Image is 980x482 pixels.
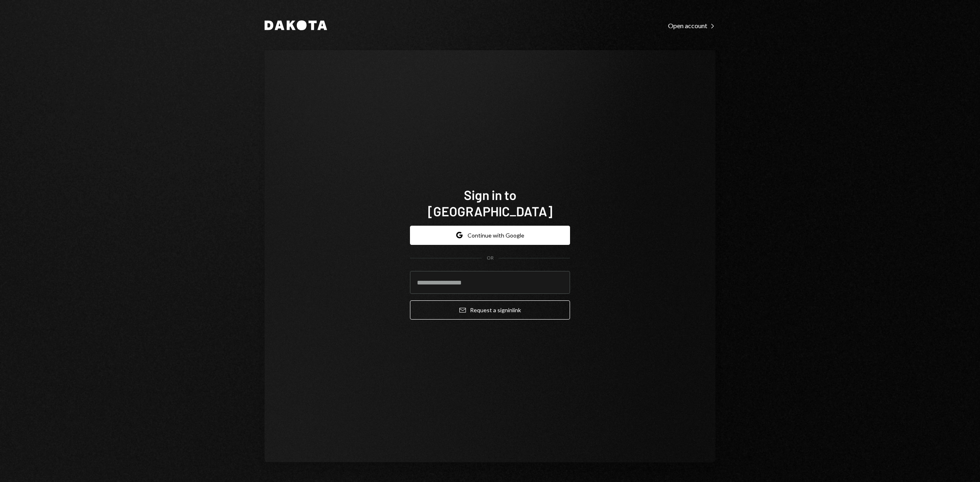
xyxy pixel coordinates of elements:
div: OR [487,255,494,262]
button: Continue with Google [410,226,570,245]
button: Request a signinlink [410,300,570,320]
a: Open account [668,21,715,30]
div: Open account [668,22,715,30]
h1: Sign in to [GEOGRAPHIC_DATA] [410,187,570,219]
